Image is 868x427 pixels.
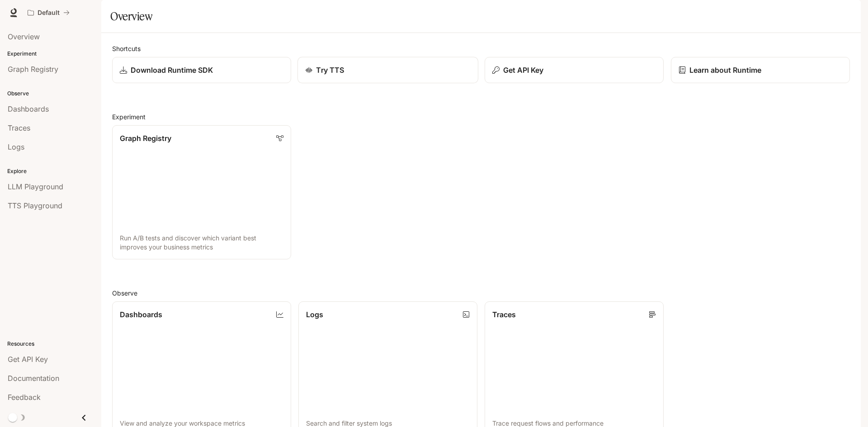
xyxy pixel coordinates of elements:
[671,57,850,83] a: Learn about Runtime
[316,65,344,75] p: Try TTS
[131,65,213,75] p: Download Runtime SDK
[297,57,478,84] a: Try TTS
[689,65,761,75] p: Learn about Runtime
[120,309,162,320] p: Dashboards
[492,309,516,320] p: Traces
[112,57,291,83] a: Download Runtime SDK
[120,133,171,144] p: Graph Registry
[503,65,543,75] p: Get API Key
[120,234,283,252] p: Run A/B tests and discover which variant best improves your business metrics
[112,44,850,53] h2: Shortcuts
[24,4,74,22] button: All workspaces
[112,112,850,122] h2: Experiment
[110,7,152,25] h1: Overview
[485,57,664,83] button: Get API Key
[38,9,60,17] p: Default
[112,288,850,298] h2: Observe
[306,309,323,320] p: Logs
[112,125,291,259] a: Graph RegistryRun A/B tests and discover which variant best improves your business metrics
